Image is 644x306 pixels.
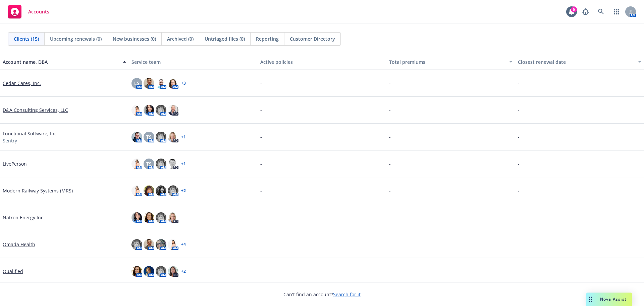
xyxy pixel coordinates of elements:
[168,132,178,142] img: photo
[144,212,154,223] img: photo
[260,160,262,167] span: -
[260,187,262,194] span: -
[600,296,627,302] span: Nova Assist
[156,105,166,116] img: photo
[156,239,166,250] img: photo
[113,35,156,42] span: New businesses (0)
[389,214,391,221] span: -
[283,291,361,298] span: Can't find an account?
[181,243,186,247] a: + 4
[518,241,520,248] span: -
[518,58,634,65] div: Closest renewal date
[14,35,39,42] span: Clients (15)
[518,187,520,194] span: -
[518,80,520,87] span: -
[579,5,592,18] a: Report a Bug
[389,241,391,248] span: -
[144,239,154,250] img: photo
[181,269,186,273] a: + 2
[571,6,577,12] div: 5
[256,35,279,42] span: Reporting
[389,268,391,275] span: -
[168,185,178,196] img: photo
[258,54,386,70] button: Active policies
[181,81,186,85] a: + 3
[156,212,166,223] img: photo
[181,162,186,166] a: + 1
[144,105,154,116] img: photo
[260,268,262,275] span: -
[156,132,166,142] img: photo
[168,266,178,277] img: photo
[3,268,23,275] a: Qualified
[146,133,152,140] span: TS
[260,106,262,114] span: -
[3,58,119,65] div: Account name, DBA
[131,185,142,196] img: photo
[168,78,178,89] img: photo
[131,105,142,116] img: photo
[134,80,140,87] span: LS
[156,266,166,277] img: photo
[518,133,520,140] span: -
[131,239,142,250] img: photo
[167,35,194,42] span: Archived (0)
[389,133,391,140] span: -
[3,241,35,248] a: Omada Health
[260,214,262,221] span: -
[389,187,391,194] span: -
[156,159,166,169] img: photo
[389,160,391,167] span: -
[129,54,258,70] button: Service team
[260,241,262,248] span: -
[3,187,73,194] a: Modern Railway Systems (MRS)
[131,212,142,223] img: photo
[181,135,186,139] a: + 1
[260,133,262,140] span: -
[586,293,595,306] div: Drag to move
[389,106,391,114] span: -
[260,58,384,65] div: Active policies
[168,212,178,223] img: photo
[156,78,166,89] img: photo
[260,80,262,87] span: -
[28,9,49,14] span: Accounts
[515,54,644,70] button: Closest renewal date
[156,185,166,196] img: photo
[131,266,142,277] img: photo
[5,2,52,21] a: Accounts
[3,106,68,114] a: D&A Consulting Services, LLC
[131,159,142,169] img: photo
[3,137,17,144] span: Sentry
[594,5,608,18] a: Search
[333,291,361,298] a: Search for it
[610,5,623,18] a: Switch app
[290,35,335,42] span: Customer Directory
[3,214,43,221] a: Natron Energy Inc
[518,214,520,221] span: -
[146,160,152,167] span: TS
[144,78,154,89] img: photo
[518,106,520,114] span: -
[389,58,505,65] div: Total premiums
[144,266,154,277] img: photo
[386,54,515,70] button: Total premiums
[3,130,58,137] a: Functional Software, Inc.
[168,105,178,116] img: photo
[518,268,520,275] span: -
[3,80,41,87] a: Cedar Cares, Inc.
[144,185,154,196] img: photo
[389,80,391,87] span: -
[131,132,142,142] img: photo
[131,58,255,65] div: Service team
[50,35,102,42] span: Upcoming renewals (0)
[168,239,178,250] img: photo
[586,293,632,306] button: Nova Assist
[518,160,520,167] span: -
[3,160,27,167] a: LivePerson
[205,35,245,42] span: Untriaged files (0)
[181,189,186,193] a: + 2
[168,159,178,169] img: photo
